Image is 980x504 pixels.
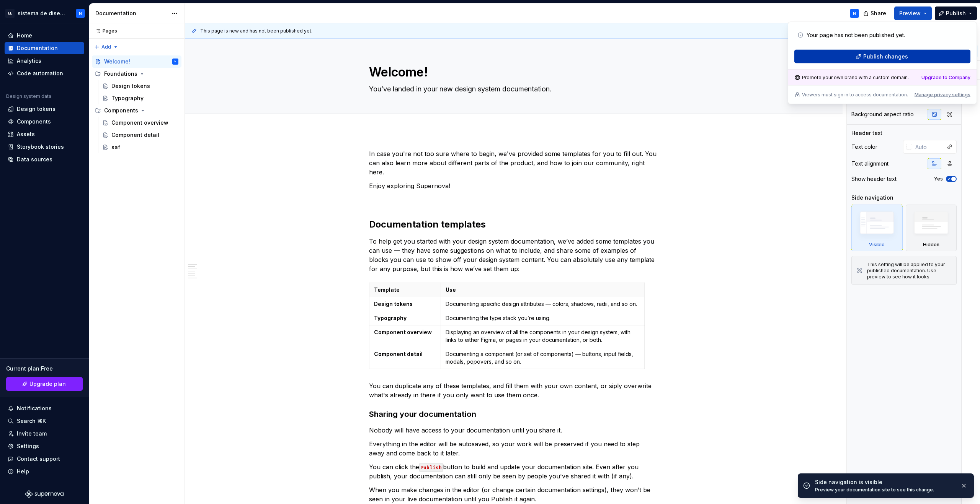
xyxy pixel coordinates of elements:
a: Upgrade to Company [921,75,970,81]
p: In case you're not too sure where to begin, we've provided some templates for you to fill out. Yo... [369,149,658,177]
span: Preview [899,10,921,17]
span: Add [101,44,111,50]
div: Design tokens [111,82,150,90]
div: Welcome! [104,58,130,65]
a: Analytics [5,55,84,67]
p: Documenting the type stack you’re using. [446,314,639,322]
button: EEsistema de diseño aN [2,5,87,21]
a: Assets [5,128,84,140]
div: Visible [851,205,903,251]
div: Preview your documentation site to see this change. [815,487,954,493]
div: Manage privacy settings [915,92,970,98]
button: Notifications [5,402,84,415]
div: Pages [92,28,117,34]
strong: Component overview [374,329,432,335]
a: Typography [99,92,181,104]
div: Components [92,104,181,117]
div: Component detail [111,131,159,139]
div: N [175,58,176,65]
div: Side navigation is visible [815,478,954,486]
p: Documenting specific design attributes — colors, shadows, radii, and so on. [446,300,639,308]
p: Displaying an overview of all the components in your design system, with links to either Figma, o... [446,328,639,344]
a: Settings [5,440,84,452]
div: Analytics [17,57,41,65]
div: Visible [869,242,885,248]
h2: Documentation templates [369,218,658,231]
p: Template [374,286,436,294]
a: Data sources [5,153,84,166]
p: Your page has not been published yet. [807,31,905,39]
a: Component overview [99,117,181,129]
div: saf [111,143,120,151]
div: Components [104,107,138,114]
textarea: Welcome! [367,63,657,81]
div: Show header text [851,175,897,183]
a: Upgrade plan [6,377,83,391]
div: Search ⌘K [17,417,46,425]
p: Nobody will have access to your documentation until you share it. [369,426,658,435]
p: You can click the button to build and update your documentation site. Even after you publish, you... [369,462,658,481]
p: To help get you started with your design system documentation, we’ve added some templates you can... [369,237,658,273]
strong: Component detail [374,351,423,357]
p: Viewers must sign in to access documentation. [802,92,908,98]
div: Component overview [111,119,168,127]
div: Documentation [95,10,168,17]
h3: Sharing your documentation [369,409,658,419]
a: saf [99,141,181,153]
div: Code automation [17,70,63,77]
a: Storybook stories [5,141,84,153]
div: Design system data [6,93,51,99]
button: Publish [935,7,977,20]
div: Storybook stories [17,143,64,151]
div: Contact support [17,455,60,463]
div: Header text [851,129,882,137]
div: Notifications [17,405,52,412]
div: Design tokens [17,105,56,113]
span: This page is new and has not been published yet. [200,28,312,34]
button: Help [5,465,84,478]
strong: Design tokens [374,301,413,307]
div: Invite team [17,430,47,437]
strong: Typography [374,315,407,321]
p: Everything in the editor will be autosaved, so your work will be preserved if you need to step aw... [369,439,658,458]
div: N [853,10,856,16]
textarea: You’ve landed in your new design system documentation. [367,83,657,95]
a: Invite team [5,428,84,440]
a: Design tokens [99,80,181,92]
span: Publish changes [863,53,908,60]
a: Home [5,29,84,42]
button: Publish changes [794,50,970,63]
svg: Supernova Logo [25,490,64,498]
div: Text color [851,143,877,151]
p: You can duplicate any of these templates, and fill them with your own content, or siply overwrite... [369,381,658,400]
a: Documentation [5,42,84,54]
p: Documenting a component (or set of components) — buttons, input fields, modals, popovers, and so on. [446,350,639,366]
span: Publish [946,10,966,17]
div: EE [5,9,15,18]
p: Use [446,286,639,294]
div: Current plan : Free [6,365,83,372]
button: Search ⌘K [5,415,84,427]
div: Foundations [104,70,137,78]
p: When you make changes in the editor (or change certain documentation settings), they won’t be see... [369,485,658,504]
label: Yes [934,176,943,182]
div: Assets [17,130,35,138]
code: Publish [419,463,443,472]
div: Side navigation [851,194,893,202]
div: Background aspect ratio [851,111,914,118]
button: Share [859,7,891,20]
div: Typography [111,94,144,102]
p: Enjoy exploring Supernova! [369,181,658,190]
div: Promote your own brand with a custom domain. [794,75,909,81]
div: This setting will be applied to your published documentation. Use preview to see how it looks. [867,262,952,280]
div: N [79,10,82,16]
input: Auto [912,140,943,154]
div: Help [17,468,29,475]
div: Text alignment [851,160,889,167]
div: Settings [17,442,39,450]
button: Preview [894,7,932,20]
div: Components [17,118,51,125]
span: Share [871,10,886,17]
